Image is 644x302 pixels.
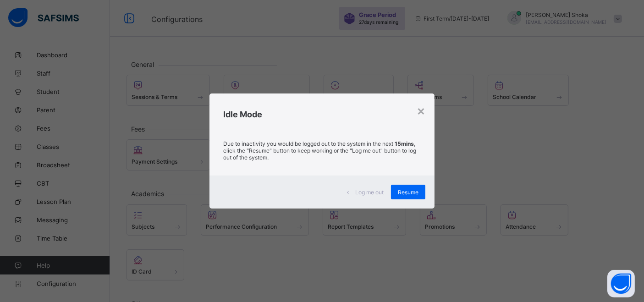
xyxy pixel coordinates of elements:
[223,110,421,119] h2: Idle Mode
[395,140,414,147] strong: 15mins
[223,140,421,161] p: Due to inactivity you would be logged out to the system in the next , click the "Resume" button t...
[607,270,635,297] button: Open asap
[417,103,425,118] div: ×
[398,189,418,196] span: Resume
[355,189,384,196] span: Log me out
